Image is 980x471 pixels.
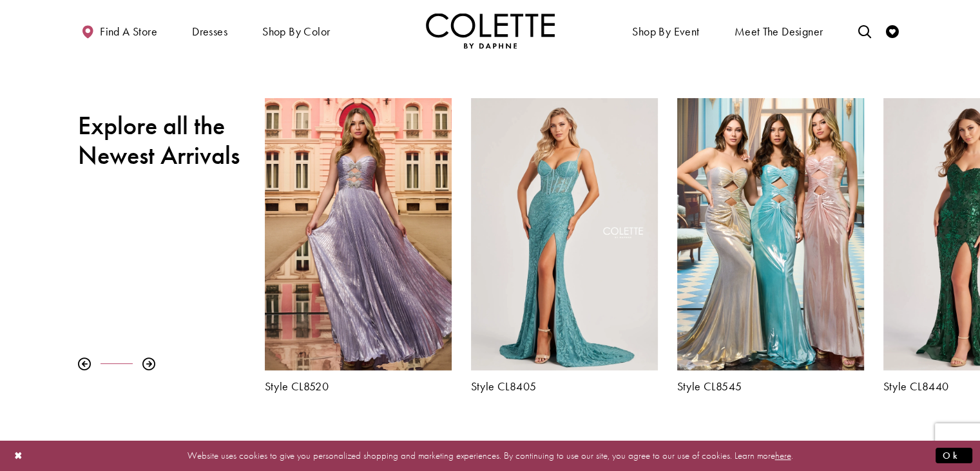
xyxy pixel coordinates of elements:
[471,380,658,393] a: Style CL8405
[426,13,555,48] img: Colette by Daphne
[78,13,160,48] a: Find a store
[936,448,972,464] button: Submit Dialog
[471,98,658,370] a: Visit Colette by Daphne Style No. CL8405 Page
[259,13,333,48] span: Shop by color
[632,25,699,38] span: Shop By Event
[78,111,245,170] h2: Explore all the Newest Arrivals
[255,88,461,403] div: Colette by Daphne Style No. CL8520
[731,13,827,48] a: Meet the designer
[677,380,864,393] a: Style CL8545
[8,445,30,467] button: Close Dialog
[461,88,668,403] div: Colette by Daphne Style No. CL8405
[735,25,823,38] span: Meet the designer
[265,380,452,393] a: Style CL8520
[883,13,902,48] a: Check Wishlist
[668,88,874,403] div: Colette by Daphne Style No. CL8545
[192,25,227,38] span: Dresses
[189,13,231,48] span: Dresses
[629,13,702,48] span: Shop By Event
[854,13,874,48] a: Toggle search
[93,447,887,465] p: Website uses cookies to give you personalized shopping and marketing experiences. By continuing t...
[100,25,157,38] span: Find a store
[262,25,330,38] span: Shop by color
[426,13,555,48] a: Visit Home Page
[775,449,791,462] a: here
[677,98,864,370] a: Visit Colette by Daphne Style No. CL8545 Page
[265,98,452,370] a: Visit Colette by Daphne Style No. CL8520 Page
